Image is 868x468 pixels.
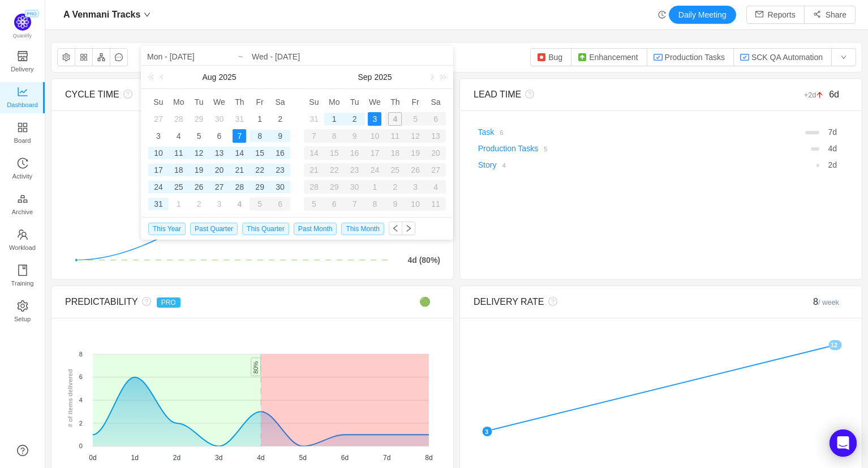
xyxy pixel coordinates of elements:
div: 10 [365,129,385,143]
a: Workload [17,229,28,252]
td: August 3, 2025 [148,127,169,144]
td: September 5, 2025 [250,195,270,212]
div: 27 [426,163,446,177]
td: September 3, 2025 [365,110,385,127]
small: / week [818,298,839,307]
i: icon: gold [17,193,28,205]
a: Aug [201,66,217,88]
span: 8 [813,297,839,307]
div: 6 [426,112,446,126]
div: 3 [405,180,426,194]
div: 11 [385,129,405,143]
td: September 27, 2025 [426,161,446,178]
a: Production Tasks [478,144,538,153]
div: 6 [324,197,345,211]
td: August 18, 2025 [169,161,189,178]
td: September 8, 2025 [324,127,345,144]
a: Delivery [17,51,28,74]
th: Mon [324,93,345,110]
div: 19 [405,146,426,160]
a: Story [478,160,497,169]
td: September 18, 2025 [385,144,405,161]
td: August 12, 2025 [189,144,209,161]
td: August 19, 2025 [189,161,209,178]
img: 10303 [537,53,546,62]
span: Sa [270,97,290,107]
td: August 25, 2025 [169,178,189,195]
div: 8 [365,197,385,211]
div: 17 [152,163,165,177]
td: September 17, 2025 [365,144,385,161]
td: August 1, 2025 [250,110,270,127]
td: September 1, 2025 [324,110,345,127]
div: 5 [405,112,426,126]
td: July 31, 2025 [229,110,250,127]
img: 10310 [578,53,587,62]
a: Dashboard [17,87,28,109]
div: 27 [212,180,226,194]
i: icon: history [658,11,666,19]
div: 13 [212,146,226,160]
div: DELIVERY RATE [474,295,755,309]
div: 29 [253,180,267,194]
img: 10300 [740,53,749,62]
td: September 16, 2025 [345,144,365,161]
div: 30 [345,180,365,194]
td: August 20, 2025 [209,161,230,178]
button: Production Tasks [647,48,734,66]
span: Workload [9,236,36,259]
a: Board [17,122,28,145]
input: Start date [147,50,291,63]
div: 9 [273,129,287,143]
tspan: 2 [79,420,83,427]
span: This Month [341,223,384,235]
div: 5 [250,197,270,211]
div: 20 [212,163,226,177]
button: icon: message [110,48,128,66]
span: Training [11,272,33,295]
span: Board [14,129,31,152]
td: September 20, 2025 [426,144,446,161]
span: d [828,144,837,153]
td: September 24, 2025 [365,161,385,178]
small: 5 [544,146,547,152]
small: 6 [500,129,503,136]
i: icon: question-circle [119,90,132,99]
td: August 24, 2025 [148,178,169,195]
a: Archive [17,194,28,216]
button: icon: setting [57,48,75,66]
span: We [365,97,385,107]
div: 28 [172,112,186,126]
td: September 30, 2025 [345,178,365,195]
a: Activity [17,158,28,181]
a: Setup [17,301,28,324]
div: 10 [405,197,426,211]
th: Fri [405,93,426,110]
span: Tu [345,97,365,107]
td: October 2, 2025 [385,178,405,195]
div: 25 [385,163,405,177]
td: September 28, 2025 [304,178,324,195]
div: 21 [304,163,324,177]
a: 2025 [373,66,393,88]
div: 16 [273,146,287,160]
td: August 30, 2025 [270,178,290,195]
tspan: 2d [173,454,181,462]
div: 2 [273,112,287,126]
td: August 22, 2025 [250,161,270,178]
div: 8 [253,129,267,143]
div: 2 [385,180,405,194]
div: 13 [426,129,446,143]
button: Daily Meeting [669,6,736,24]
td: August 7, 2025 [229,127,250,144]
button: icon: share-altShare [804,6,856,24]
i: icon: appstore [17,122,28,133]
span: 6d [829,90,839,99]
th: Tue [345,93,365,110]
div: 5 [304,197,324,211]
div: 28 [304,180,324,194]
td: October 8, 2025 [365,195,385,212]
div: 17 [365,146,385,160]
i: icon: shop [17,50,28,62]
div: 30 [212,112,226,126]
